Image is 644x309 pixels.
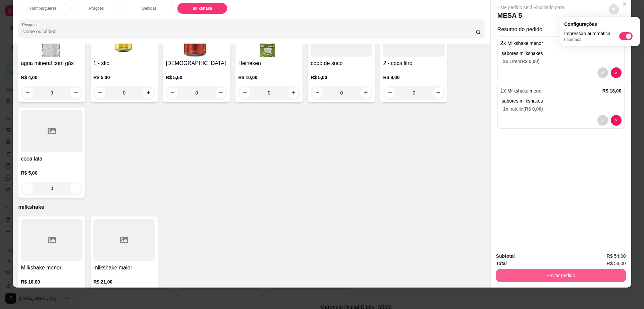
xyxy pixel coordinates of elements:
button: increase-product-quantity [433,87,443,98]
button: increase-product-quantity [70,183,81,194]
h4: coca lata [21,155,83,163]
span: R$ 54,00 [607,260,626,267]
p: milkshake [18,203,485,211]
p: R$ 5,00 [21,170,83,176]
label: Automatic updates [619,32,635,40]
p: R$ 5,00 [93,74,155,81]
button: decrease-product-quantity [239,87,250,98]
button: increase-product-quantity [70,87,81,98]
p: Configurações [564,21,635,27]
p: R$ 5,00 [166,74,227,81]
h4: 1 - skol [93,59,155,67]
p: Oreo ( [503,58,622,65]
label: Pesquisa [22,22,41,27]
h4: milkshake maior [93,264,155,272]
p: Bebidas [142,6,157,11]
h4: agua mineral com gás [21,59,83,67]
p: habilitada [564,37,610,42]
p: Resumo do pedido [497,25,625,34]
button: decrease-product-quantity [22,87,33,98]
button: decrease-product-quantity [22,183,33,194]
p: R$ 18,00 [21,279,83,285]
h4: [DEMOGRAPHIC_DATA] [166,59,227,67]
p: R$ 18,00 [602,87,622,94]
button: decrease-product-quantity [597,115,608,126]
p: sabores milkshakes [502,50,622,57]
span: 2 x [503,59,509,64]
button: decrease-product-quantity [95,87,105,98]
p: nutella ( [503,106,622,112]
button: decrease-product-quantity [611,67,622,78]
span: R$ 0,00 ) [525,106,543,112]
p: Porções [89,6,104,11]
button: decrease-product-quantity [608,4,619,14]
button: decrease-product-quantity [611,115,622,126]
h4: Heineken [238,59,300,67]
span: 1 x [503,106,509,112]
button: increase-product-quantity [215,87,226,98]
p: milkshake [193,6,212,11]
p: R$ 21,00 [93,279,155,285]
span: Milkshake menor [507,41,543,46]
span: Milkshake menor [507,88,543,94]
p: MESA 5 [497,11,565,20]
strong: Subtotal [496,253,515,259]
p: Hambúrgueres [30,6,57,11]
p: R$ 5,00 [311,74,372,81]
button: decrease-product-quantity [167,87,178,98]
p: R$ 10,00 [238,74,300,81]
p: Impressão automática [564,30,610,37]
h4: Milkshake menor [21,264,83,272]
p: sabores milkshakes [502,98,622,104]
p: 1 x [500,87,543,95]
input: Pesquisa [22,28,475,35]
span: R$ 0,00 ) [522,59,540,64]
button: decrease-product-quantity [384,87,395,98]
button: decrease-product-quantity [597,67,608,78]
p: R$ 4,00 [21,74,83,81]
strong: Total [496,261,507,266]
button: increase-product-quantity [143,87,154,98]
p: R$ 8,00 [383,74,445,81]
h4: 2 - coca litro [383,59,445,67]
button: increase-product-quantity [288,87,299,98]
p: Este pedido será vinculado para [497,4,565,11]
h4: copo de suco [311,59,372,67]
button: Enviar pedido [496,269,626,282]
span: R$ 54,00 [607,252,626,260]
p: 2 x [500,39,543,47]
